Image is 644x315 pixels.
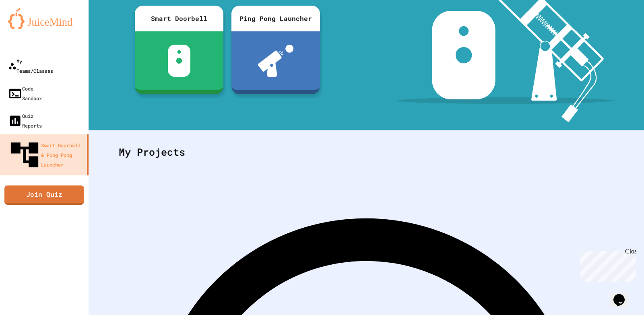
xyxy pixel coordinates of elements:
img: logo-orange.svg [8,8,80,29]
a: Join Quiz [4,185,84,205]
img: ppl-with-ball.png [258,45,294,77]
div: Quiz Reports [8,111,42,130]
div: My Projects [111,136,622,168]
div: Chat with us now!Close [3,3,56,51]
img: sdb-white.svg [168,45,191,77]
div: Smart Doorbell & Ping Pong Launcher [8,138,84,171]
div: Smart Doorbell [135,6,223,31]
div: Code Sandbox [8,84,42,103]
div: Ping Pong Launcher [231,6,320,31]
div: My Teams/Classes [8,56,53,76]
iframe: chat widget [610,283,636,307]
iframe: chat widget [577,248,636,282]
